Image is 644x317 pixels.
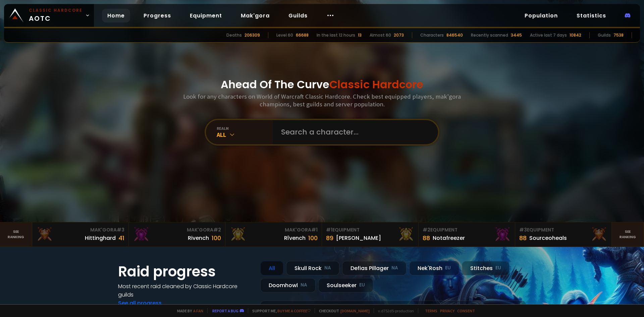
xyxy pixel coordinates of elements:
[301,282,307,288] small: NA
[515,222,612,247] a: #3Equipment88Sourceoheals
[245,32,260,38] div: 206309
[570,32,581,38] div: 10842
[213,226,221,233] span: # 2
[4,4,94,27] a: Classic HardcoreAOTC
[511,32,522,38] div: 3445
[342,261,407,275] div: Defias Pillager
[117,226,124,233] span: # 3
[391,265,398,271] small: NA
[457,308,475,313] a: Consent
[118,233,124,243] div: 41
[358,32,362,38] div: 13
[529,234,567,242] div: Sourceoheals
[425,308,437,313] a: Terms
[419,222,515,247] a: #2Equipment88Notafreezer
[184,9,227,22] a: Equipment
[221,76,423,93] h1: Ahead Of The Curve
[260,278,316,293] div: Doomhowl
[613,32,624,38] div: 7538
[29,7,83,23] span: AOTC
[118,282,252,299] h4: Most recent raid cleaned by Classic Hardcore guilds
[260,261,283,275] div: All
[423,226,511,233] div: Equipment
[326,233,333,243] div: 89
[283,9,313,22] a: Guilds
[519,226,527,233] span: # 3
[446,32,463,38] div: 846540
[519,9,563,22] a: Population
[32,222,129,247] a: Mak'Gora#3Hittinghard41
[318,278,373,293] div: Soulseeker
[225,222,322,247] a: Mak'Gora#1Rîvench100
[248,308,311,313] span: Support me,
[423,233,430,243] div: 88
[235,9,275,22] a: Mak'gora
[433,234,465,242] div: Notafreezer
[440,308,454,313] a: Privacy
[212,308,238,313] a: Report a bug
[315,308,370,313] span: Checkout
[180,93,464,108] h3: Look for any characters on World of Warcraft Classic Hardcore. Check best equipped players, mak'g...
[217,131,273,139] div: All
[571,9,611,22] a: Statistics
[495,265,501,271] small: EU
[118,261,252,282] h1: Raid progress
[409,261,459,275] div: Nek'Rosh
[317,32,355,38] div: In the last 12 hours
[519,226,607,233] div: Equipment
[188,234,209,242] div: Rivench
[374,308,414,313] span: v. d752d5 - production
[326,226,414,233] div: Equipment
[370,32,391,38] div: Almost 60
[420,32,444,38] div: Characters
[329,77,423,92] span: Classic Hardcore
[423,226,430,233] span: # 2
[193,308,203,313] a: a fan
[129,222,225,247] a: Mak'Gora#2Rivench100
[340,308,370,313] a: [DOMAIN_NAME]
[133,226,221,233] div: Mak'Gora
[324,265,331,271] small: NA
[322,222,419,247] a: #1Equipment89[PERSON_NAME]
[276,32,293,38] div: Level 60
[138,9,176,22] a: Progress
[118,299,162,307] a: See all progress
[284,234,306,242] div: Rîvench
[36,226,124,233] div: Mak'Gora
[29,7,83,13] small: Classic Hardcore
[326,226,332,233] span: # 1
[212,233,221,243] div: 100
[311,226,318,233] span: # 1
[530,32,567,38] div: Active last 7 days
[286,261,339,275] div: Skull Rock
[102,9,130,22] a: Home
[359,282,365,288] small: EU
[598,32,611,38] div: Guilds
[394,32,404,38] div: 2073
[296,32,309,38] div: 66688
[217,126,273,131] div: realm
[226,32,242,38] div: Deaths
[612,222,644,247] a: Seeranking
[277,308,311,313] a: Buy me a coffee
[308,233,318,243] div: 100
[173,308,203,313] span: Made by
[445,265,451,271] small: EU
[336,234,381,242] div: [PERSON_NAME]
[277,120,430,144] input: Search a character...
[229,226,318,233] div: Mak'Gora
[85,234,116,242] div: Hittinghard
[519,233,527,243] div: 88
[462,261,509,275] div: Stitches
[471,32,508,38] div: Recently scanned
